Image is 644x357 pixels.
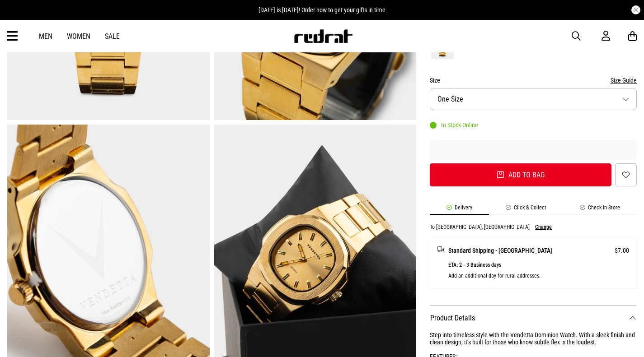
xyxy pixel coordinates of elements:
li: Click & Collect [489,204,563,215]
div: In Stock Online [430,121,478,129]
span: Standard Shipping - [GEOGRAPHIC_DATA] [448,245,552,256]
a: Sale [105,32,120,41]
span: $7.00 [615,245,629,256]
a: Women [67,32,90,41]
button: Change [535,224,552,230]
a: Men [39,32,52,41]
span: [DATE] is [DATE]! Order now to get your gifts in time [259,6,385,14]
button: Open LiveChat chat widget [7,4,34,31]
iframe: Customer reviews powered by Trustpilot [430,145,637,154]
dt: Product Details [430,305,637,331]
p: To [GEOGRAPHIC_DATA], [GEOGRAPHIC_DATA] [430,224,530,230]
button: Add to bag [430,163,611,186]
li: Delivery [430,204,489,215]
li: Check in Store [563,204,637,215]
span: One Size [437,95,463,103]
button: One Size [430,88,637,110]
button: Size Guide [611,75,637,86]
div: Size [430,75,637,86]
p: ETA: 2 - 3 Business days Add an additional day for rural addresses. [448,260,629,281]
img: Redrat logo [293,29,353,43]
